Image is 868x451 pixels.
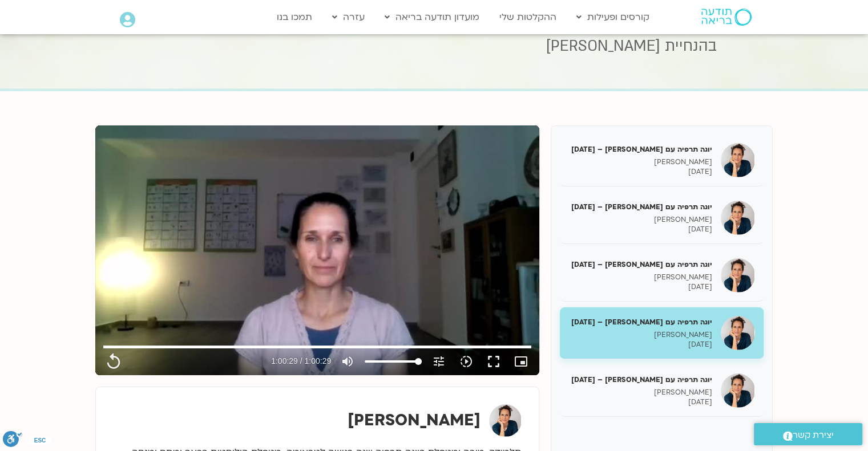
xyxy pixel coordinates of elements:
[665,36,717,56] span: בהנחיית
[568,388,712,397] p: [PERSON_NAME]
[348,409,481,431] strong: [PERSON_NAME]
[568,340,712,350] p: [DATE]
[568,167,712,177] p: [DATE]
[568,397,712,407] p: [DATE]
[721,258,755,292] img: יוגה תרפיה עם יעל אלנברג – 21/05/25
[793,428,834,443] span: יצירת קשר
[568,225,712,234] p: [DATE]
[568,282,712,292] p: [DATE]
[568,330,712,340] p: [PERSON_NAME]
[568,375,712,385] h5: יוגה תרפיה עם [PERSON_NAME] – [DATE]
[326,6,370,28] a: עזרה
[379,6,485,28] a: מועדון תודעה בריאה
[571,6,655,28] a: קורסים ופעילות
[721,143,755,177] img: יוגה תרפיה עם יעל אלנברג – 07/05/25
[489,404,522,437] img: יעל אלנברג
[721,316,755,350] img: יוגה תרפיה עם יעל אלנברג – 28/05/25
[568,157,712,167] p: [PERSON_NAME]
[568,215,712,225] p: [PERSON_NAME]
[568,144,712,155] h5: יוגה תרפיה עם [PERSON_NAME] – [DATE]
[568,273,712,282] p: [PERSON_NAME]
[568,317,712,327] h5: יוגה תרפיה עם [PERSON_NAME] – [DATE]
[721,373,755,408] img: יוגה תרפיה עם יעל אלנברג – 04/06/25
[754,423,862,445] a: יצירת קשר
[568,202,712,212] h5: יוגה תרפיה עם [PERSON_NAME] – [DATE]
[271,6,318,28] a: תמכו בנו
[568,259,712,270] h5: יוגה תרפיה עם [PERSON_NAME] – [DATE]
[494,6,562,28] a: ההקלטות שלי
[701,9,752,26] img: תודעה בריאה
[721,201,755,235] img: יוגה תרפיה עם יעל אלנברג – 14/05/25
